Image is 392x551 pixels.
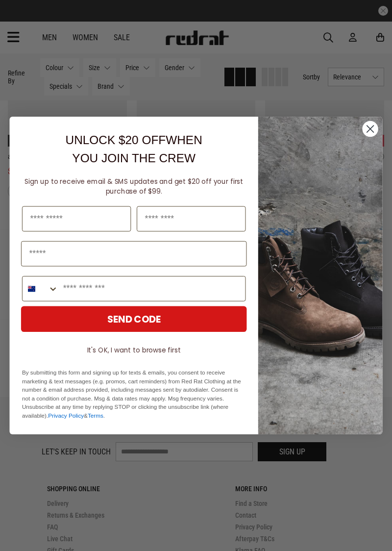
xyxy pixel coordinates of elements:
[24,176,243,196] span: Sign up to receive email & SMS updates and get $20 off your first purchase of $99.
[88,412,103,419] a: Terms
[22,206,131,232] input: First Name
[22,368,246,420] p: By submitting this form and signing up for texts & emails, you consent to receive marketing & tex...
[23,276,58,301] button: Search Countries
[258,117,383,434] img: f7662613-148e-4c88-9575-6c6b5b55a647.jpeg
[66,133,166,146] span: UNLOCK $20 OFF
[362,121,379,137] button: Close dialog
[48,412,84,419] a: Privacy Policy
[28,285,36,293] img: New Zealand
[21,342,246,359] button: It's OK, I want to browse first
[8,4,37,33] button: Open LiveChat chat widget
[166,133,202,146] span: WHEN
[21,241,246,267] input: Email
[21,306,246,332] button: SEND CODE
[72,151,196,164] span: YOU JOIN THE CREW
